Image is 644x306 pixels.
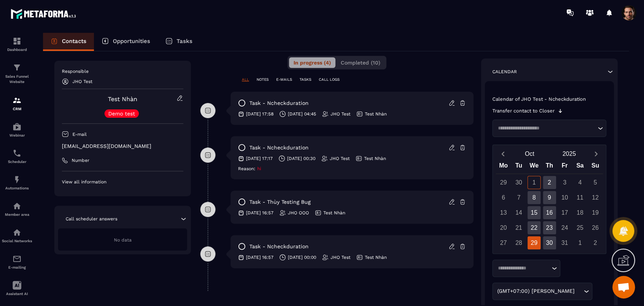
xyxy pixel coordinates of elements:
[2,265,32,269] p: E-mailing
[573,176,587,189] div: 4
[573,191,587,204] div: 11
[558,176,571,189] div: 3
[576,287,582,295] input: Search for option
[276,77,292,82] p: E-MAILS
[511,160,527,174] div: Tu
[12,201,22,211] img: automations
[2,249,32,275] a: emailemailE-mailing
[72,157,89,163] p: Number
[512,206,525,219] div: 14
[512,221,525,234] div: 21
[2,275,32,301] a: Assistant AI
[496,160,511,174] div: Mo
[62,68,183,74] p: Responsible
[114,237,132,243] span: No data
[288,111,316,117] p: [DATE] 04:45
[589,206,602,219] div: 19
[2,212,32,217] p: Member area
[2,292,32,296] p: Assistant AI
[492,69,517,75] p: Calendar
[2,57,32,90] a: formationformationSales Funnel Website
[289,57,335,68] button: In progress (4)
[492,260,560,277] div: Search for option
[246,111,274,117] p: [DATE] 17:58
[249,243,309,250] p: task - Ncheckduration
[62,38,86,45] p: Contacts
[527,221,541,234] div: 22
[527,236,541,249] div: 29
[108,111,135,116] p: Demo test
[495,264,550,272] input: Search for option
[12,63,22,72] img: formation
[11,7,78,21] img: logo
[2,48,32,52] p: Dashboard
[543,236,556,249] div: 30
[495,287,576,295] span: (GMT+07:00) [PERSON_NAME]
[557,160,572,174] div: Fr
[12,37,22,46] img: formation
[249,198,310,206] p: task - Thùy testing bug
[246,254,274,260] p: [DATE] 16:57
[2,169,32,196] a: automationsautomationsAutomations
[497,191,510,204] div: 6
[2,239,32,243] p: Social Networks
[512,236,525,249] div: 28
[246,210,274,216] p: [DATE] 16:57
[2,160,32,164] p: Scheduler
[543,176,556,189] div: 2
[365,111,387,117] p: Test Nhàn
[2,31,32,57] a: formationformationDashboard
[497,176,510,189] div: 29
[527,191,541,204] div: 8
[496,176,603,249] div: Calendar days
[549,147,589,160] button: Open years overlay
[558,221,571,234] div: 24
[2,222,32,249] a: social-networksocial-networkSocial Networks
[257,166,261,171] span: hi
[495,125,596,132] input: Search for option
[177,38,192,45] p: Tasks
[238,166,255,171] span: Reason:
[108,95,137,103] a: Test Nhàn
[12,149,22,158] img: scheduler
[497,221,510,234] div: 20
[2,133,32,137] p: Webinar
[12,122,22,131] img: automations
[527,176,541,189] div: 1
[527,206,541,219] div: 15
[330,111,350,117] p: JHO Test
[319,77,340,82] p: CALL LOGS
[2,196,32,222] a: automationsautomationsMember area
[512,176,525,189] div: 30
[287,155,315,161] p: [DATE] 00:30
[12,96,22,105] img: formation
[510,147,549,160] button: Open months overlay
[558,206,571,219] div: 17
[612,276,635,298] div: Mở cuộc trò chuyện
[496,160,603,249] div: Calendar wrapper
[589,149,603,159] button: Next month
[589,236,602,249] div: 2
[587,160,603,174] div: Su
[62,143,183,150] p: [EMAIL_ADDRESS][DOMAIN_NAME]
[573,236,587,249] div: 1
[589,176,602,189] div: 5
[288,210,309,216] p: JHO OOO
[323,210,345,216] p: Test Nhàn
[330,155,350,161] p: JHO Test
[246,155,273,161] p: [DATE] 17:17
[288,254,316,260] p: [DATE] 00:00
[2,143,32,169] a: schedulerschedulerScheduler
[364,155,386,161] p: Test Nhàn
[492,96,606,102] p: Calendar of JHO Test - Ncheckduration
[573,206,587,219] div: 18
[2,186,32,190] p: Automations
[492,283,592,300] div: Search for option
[336,57,385,68] button: Completed (10)
[113,38,150,45] p: Opportunities
[94,33,158,51] a: Opportunities
[2,74,32,85] p: Sales Funnel Website
[12,254,22,263] img: email
[249,100,309,107] p: task - Ncheckduration
[2,90,32,117] a: formationformationCRM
